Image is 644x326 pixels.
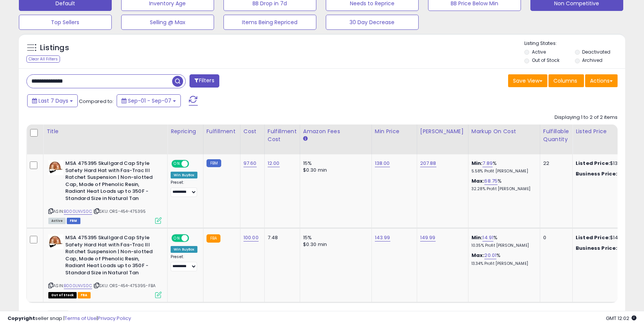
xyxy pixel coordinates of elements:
[65,160,157,204] b: MSA 475395 Skullgard Cap Style Safety Hard Hat with Fas-Trac III Ratchet Suspension | Non-slotted...
[171,172,197,178] div: Win BuyBox
[471,160,483,167] b: Min:
[375,160,390,167] a: 138.00
[484,177,498,185] a: 68.75
[471,186,534,192] p: 32.28% Profit [PERSON_NAME]
[576,171,638,177] div: $138
[243,160,257,167] a: 97.60
[524,40,625,47] p: Listing States:
[121,15,214,30] button: Selling @ Max
[303,167,366,174] div: $0.30 min
[206,128,237,135] div: Fulfillment
[471,169,534,174] p: 5.58% Profit [PERSON_NAME]
[471,261,534,266] p: 13.34% Profit [PERSON_NAME]
[67,218,80,224] span: FBM
[40,43,69,53] h5: Listings
[576,244,617,252] b: Business Price:
[582,49,610,55] label: Deactivated
[268,234,294,241] div: 7.48
[243,234,259,241] a: 100.00
[48,234,162,297] div: ASIN:
[188,161,200,167] span: OFF
[471,252,534,266] div: %
[576,160,610,167] b: Listed Price:
[48,160,162,223] div: ASIN:
[471,252,485,259] b: Max:
[484,252,496,259] a: 20.01
[471,177,485,185] b: Max:
[532,57,559,63] label: Out of Stock
[303,160,366,167] div: 15%
[243,128,261,135] div: Cost
[303,128,368,135] div: Amazon Fees
[26,55,60,63] div: Clear All Filters
[128,97,171,105] span: Sep-01 - Sep-07
[172,161,182,167] span: ON
[19,15,112,30] button: Top Sellers
[585,74,618,87] button: Actions
[190,74,219,88] button: Filters
[223,15,316,30] button: Items Being Repriced
[206,159,221,167] small: FBM
[8,315,35,322] strong: Copyright
[543,160,567,167] div: 22
[576,170,617,177] b: Business Price:
[303,234,366,241] div: 15%
[471,128,537,135] div: Markup on Cost
[606,315,636,322] span: 2025-09-15 12:02 GMT
[582,57,602,63] label: Archived
[482,160,493,167] a: 7.89
[576,245,638,252] div: $146.99
[471,243,534,248] p: 10.35% Profit [PERSON_NAME]
[303,135,308,142] small: Amazon Fees.
[48,292,77,298] span: All listings that are currently out of stock and unavailable for purchase on Amazon
[39,97,68,105] span: Last 7 Days
[171,254,197,271] div: Preset:
[471,234,534,248] div: %
[8,315,131,322] div: seller snap | |
[64,283,92,289] a: B000LNVS0C
[375,128,414,135] div: Min Price
[48,218,66,224] span: All listings currently available for purchase on Amazon
[576,128,641,135] div: Listed Price
[543,128,569,143] div: Fulfillable Quantity
[471,160,534,174] div: %
[303,241,366,248] div: $0.30 min
[576,234,610,241] b: Listed Price:
[172,235,182,241] span: ON
[553,77,577,85] span: Columns
[117,94,181,107] button: Sep-01 - Sep-07
[171,246,197,253] div: Win BuyBox
[508,74,547,87] button: Save View
[576,160,638,167] div: $138.00
[471,234,483,241] b: Min:
[171,180,197,197] div: Preset:
[206,234,220,243] small: FBA
[471,178,534,192] div: %
[46,128,164,135] div: Title
[326,15,419,30] button: 30 Day Decrease
[268,128,297,143] div: Fulfillment Cost
[468,125,540,154] th: The percentage added to the cost of goods (COGS) that forms the calculator for Min & Max prices.
[93,283,156,289] span: | SKU: ORS-454-475395-FBA
[420,160,436,167] a: 207.88
[27,94,78,107] button: Last 7 Days
[268,160,280,167] a: 12.00
[555,114,618,121] div: Displaying 1 to 2 of 2 items
[78,292,91,298] span: FBA
[420,128,465,135] div: [PERSON_NAME]
[543,234,567,241] div: 0
[65,234,157,278] b: MSA 475395 Skullgard Cap Style Safety Hard Hat with Fas-Trac III Ratchet Suspension | Non-slotted...
[482,234,493,241] a: 14.91
[420,234,436,241] a: 149.99
[375,234,390,241] a: 143.99
[79,98,114,105] span: Compared to:
[64,208,92,215] a: B000LNVS0C
[548,74,584,87] button: Columns
[188,235,200,241] span: OFF
[171,128,200,135] div: Repricing
[98,315,131,322] a: Privacy Policy
[48,160,63,175] img: 51WkLdDaT7L._SL40_.jpg
[576,234,638,241] div: $149.99
[48,234,63,249] img: 51WkLdDaT7L._SL40_.jpg
[65,315,97,322] a: Terms of Use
